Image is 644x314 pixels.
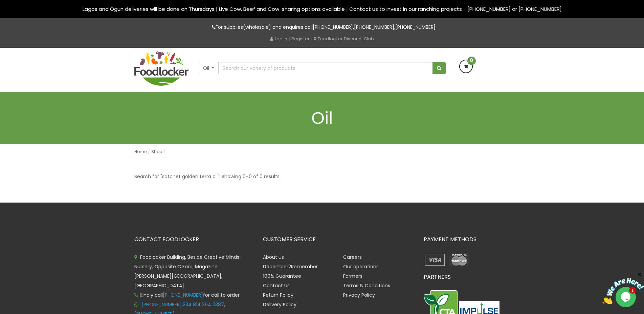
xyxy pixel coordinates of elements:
h3: CUSTOMER SERVICE [263,236,414,243]
img: payment [424,252,446,267]
a: 234 814 364 2387 [183,301,224,308]
a: [PHONE_NUMBER] [313,24,353,30]
span: | [289,35,290,42]
img: payment [448,252,470,267]
a: Home [134,149,147,154]
a: [PHONE_NUMBER] [395,24,436,30]
span: Foodlocker Building, Beside Creative Minds Nursery, Opposite C.Zard, Magazine [PERSON_NAME][GEOGR... [134,254,239,289]
a: Register [291,36,310,42]
span: Kindly call for call to order [134,292,240,298]
iframe: chat widget [602,272,644,304]
h3: CONTACT FOODLOCKER [134,236,253,243]
a: Return Policy [263,292,293,298]
a: 100% Guarantee [263,273,301,279]
a: [PHONE_NUMBER] [141,301,182,308]
a: Privacy Policy [343,292,375,298]
span: Lagos and Ogun deliveries will be done on Thursdays | Live Cow, Beef and Cow-sharing options avai... [83,5,562,13]
a: [PHONE_NUMBER] [354,24,394,30]
a: Shop [151,149,162,154]
a: Log in [270,36,287,42]
p: Search for "satchet golden terra oil": Showing 0–0 of 0 results [134,173,280,181]
a: December2Remember [263,263,318,270]
a: About Us [263,254,284,260]
a: [PHONE_NUMBER] [163,292,203,298]
span: 0 [467,57,476,65]
h3: PAYMENT METHODS [424,236,510,243]
a: Foodlocker Discount Club [314,36,374,42]
span: | [311,35,312,42]
button: Oil [199,62,219,74]
a: Careers [343,254,362,260]
input: Search our variety of products [218,62,432,74]
h1: Oil [134,109,510,127]
p: For supplies(wholesale) and enquires call , , [134,23,510,31]
h3: PARTNERS [424,274,510,280]
a: Terms & Conditions [343,282,390,289]
a: Farmers [343,273,362,279]
a: Delivery Policy [263,301,296,308]
img: FoodLocker [134,51,188,86]
a: Our operations [343,263,379,270]
a: Contact Us [263,282,290,289]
